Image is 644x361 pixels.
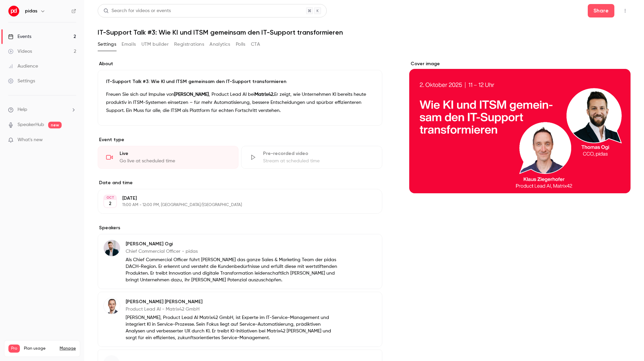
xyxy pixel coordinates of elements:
section: Cover image [409,61,631,193]
button: Registrations [174,39,204,50]
div: Videos [8,48,32,55]
button: Share [588,4,614,17]
p: 11:00 AM - 12:00 PM, [GEOGRAPHIC_DATA]/[GEOGRAPHIC_DATA] [122,202,347,208]
button: Analytics [210,39,230,50]
p: [DATE] [122,195,347,202]
div: Stream at scheduled time [263,158,374,164]
strong: Matrix42. [255,92,274,97]
p: Chief Commercial Officer - pidas [126,248,339,255]
p: IT-Support Talk #3: Wie KI und ITSM gemeinsam den IT-Support transformieren [106,78,374,85]
p: Product Lead AI - Matrix42 GmbH [126,306,339,313]
div: Go live at scheduled time [120,158,230,164]
span: Plan usage [24,346,56,351]
p: 2 [109,200,111,207]
div: OCT [104,195,116,200]
span: What's new [18,136,43,144]
div: Pre-recorded videoStream at scheduled time [241,146,382,169]
label: Speakers [98,225,382,231]
p: [PERSON_NAME], Product Lead AI Matrix42 GmbH, ist Experte im IT-Service-Management und integriert... [126,314,339,341]
strong: [PERSON_NAME] [174,92,209,97]
div: LiveGo live at scheduled time [98,146,238,169]
div: Klaus Ziegerhofer[PERSON_NAME] [PERSON_NAME]Product Lead AI - Matrix42 GmbH[PERSON_NAME], Product... [98,292,382,347]
span: Help [18,106,27,113]
p: Event type [98,136,382,143]
div: Events [8,33,31,40]
span: new [48,122,62,128]
img: pidas [8,6,19,16]
div: Pre-recorded video [263,150,374,157]
button: Polls [236,39,246,50]
div: Search for videos or events [103,7,171,14]
iframe: Noticeable Trigger [68,137,76,143]
h6: pidas [25,8,37,14]
button: Settings [98,39,116,50]
h1: IT-Support Talk #3: Wie KI und ITSM gemeinsam den IT-Support transformieren [98,28,631,36]
button: CTA [251,39,260,50]
img: Klaus Ziegerhofer [104,298,120,314]
p: [PERSON_NAME] [PERSON_NAME] [126,298,339,305]
label: Cover image [409,61,631,67]
li: help-dropdown-opener [8,106,76,113]
button: Emails [122,39,136,50]
p: Als Chief Commercial Officer führt [PERSON_NAME] das ganze Sales & Marketing Team der pidas DACH-... [126,256,339,283]
label: Date and time [98,179,382,186]
p: [PERSON_NAME] Ogi [126,241,339,247]
a: Manage [60,346,76,351]
div: Live [120,150,230,157]
a: SpeakerHub [18,121,44,128]
div: Settings [8,78,35,84]
p: Freuen Sie sich auf Impulse von , Product Lead AI bei Er zeigt, wie Unternehmen KI bereits heute ... [106,90,374,115]
span: Pro [8,345,20,353]
div: Thomas Ogi[PERSON_NAME] OgiChief Commercial Officer - pidasAls Chief Commercial Officer führt [PE... [98,234,382,289]
button: UTM builder [141,39,169,50]
label: About [98,61,382,67]
div: Audience [8,63,38,70]
img: Thomas Ogi [104,240,120,256]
